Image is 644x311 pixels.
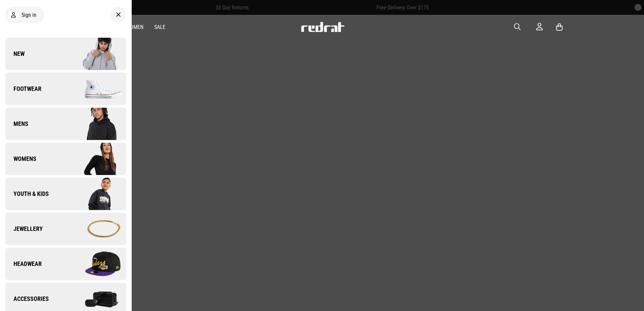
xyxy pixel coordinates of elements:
span: Footwear [5,85,41,93]
span: Sign in [22,12,36,18]
button: Open LiveChat chat widget [5,3,26,23]
span: Mens [5,120,28,128]
a: Mens Company [5,108,126,140]
span: Womens [5,155,36,163]
a: New Company [5,38,126,70]
span: Youth & Kids [5,190,49,198]
img: Company [66,107,126,141]
img: Company [66,247,126,281]
img: Company [66,72,126,106]
img: Company [66,177,126,211]
a: Women [126,24,143,30]
span: Jewellery [5,225,43,233]
a: Jewellery Company [5,213,126,245]
img: Redrat logo [300,22,345,32]
a: Footwear Company [5,73,126,105]
span: Headwear [5,260,42,268]
a: Headwear Company [5,248,126,280]
span: Accessories [5,295,49,303]
a: Sale [154,24,165,30]
a: Youth & Kids Company [5,178,126,210]
img: Company [66,212,126,246]
img: Company [66,37,126,71]
span: New [5,50,25,58]
img: Company [66,142,126,176]
a: Womens Company [5,143,126,175]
